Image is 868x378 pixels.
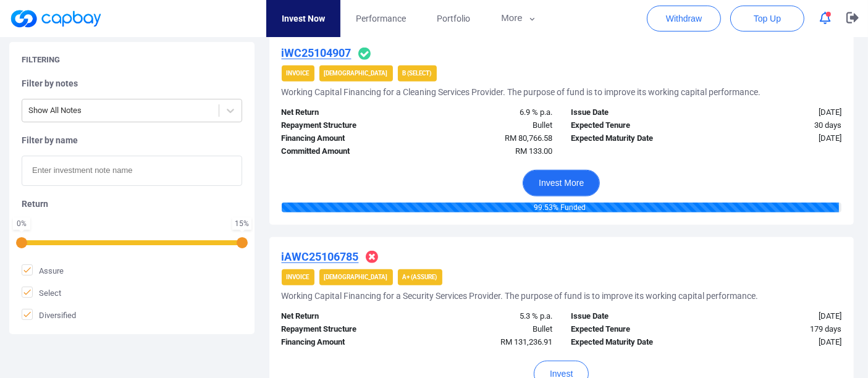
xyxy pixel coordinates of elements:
[282,86,761,98] h5: Working Capital Financing for a Cleaning Services Provider. The purpose of fund is to improve its...
[417,119,562,132] div: Bullet
[706,323,851,336] div: 179 days
[515,146,552,156] span: RM 133.00
[706,336,851,349] div: [DATE]
[403,70,432,77] strong: B (Select)
[272,323,417,336] div: Repayment Structure
[562,132,706,145] div: Expected Maturity Date
[356,12,406,25] span: Performance
[22,156,242,186] input: Enter investment note name
[282,250,359,263] u: iAWC25106785
[437,12,470,25] span: Portfolio
[403,274,437,280] strong: A+ (Assure)
[272,132,417,145] div: Financing Amount
[754,12,781,25] span: Top Up
[523,170,600,196] button: Invest More
[562,119,706,132] div: Expected Tenure
[324,70,388,77] strong: [DEMOGRAPHIC_DATA]
[22,54,60,65] h5: Filtering
[706,310,851,323] div: [DATE]
[562,336,706,349] div: Expected Maturity Date
[22,78,242,89] h5: Filter by notes
[417,106,562,119] div: 6.9 % p.a.
[272,106,417,119] div: Net Return
[22,287,61,299] span: Select
[562,323,706,336] div: Expected Tenure
[647,6,721,31] button: Withdraw
[417,323,562,336] div: Bullet
[287,274,310,280] strong: Invoice
[282,46,352,59] u: iWC25104907
[287,70,310,77] strong: Invoice
[272,336,417,349] div: Financing Amount
[22,264,64,277] span: Assure
[15,220,28,227] div: 0 %
[272,310,417,323] div: Net Return
[505,133,552,143] span: RM 80,766.58
[282,203,839,212] div: 99.53 % Funded
[22,309,76,321] span: Diversified
[730,6,804,31] button: Top Up
[706,106,851,119] div: [DATE]
[562,106,706,119] div: Issue Date
[562,310,706,323] div: Issue Date
[235,220,249,227] div: 15 %
[22,135,242,146] h5: Filter by name
[272,119,417,132] div: Repayment Structure
[417,310,562,323] div: 5.3 % p.a.
[22,198,242,209] h5: Return
[282,290,759,301] h5: Working Capital Financing for a Security Services Provider. The purpose of fund is to improve its...
[500,337,552,346] span: RM 131,236.91
[272,145,417,158] div: Committed Amount
[324,274,388,280] strong: [DEMOGRAPHIC_DATA]
[706,119,851,132] div: 30 days
[706,132,851,145] div: [DATE]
